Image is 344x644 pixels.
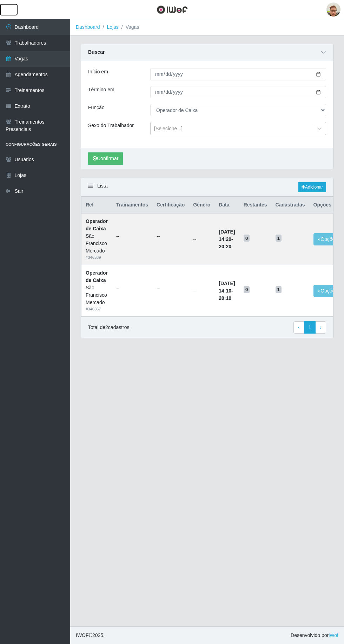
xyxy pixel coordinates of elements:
label: Início em [88,68,108,75]
span: ‹ [298,324,300,330]
label: Sexo do Trabalhador [88,122,134,129]
span: › [320,324,322,330]
time: [DATE] 14:20 [219,229,235,242]
th: Ref [81,197,112,213]
ul: -- [116,284,148,292]
label: Função [88,104,105,111]
nav: breadcrumb [70,19,344,35]
strong: - [219,229,235,249]
span: IWOF [76,632,89,638]
td: -- [189,265,214,317]
time: [DATE] 14:10 [219,281,235,294]
th: Cadastradas [271,197,309,213]
span: 0 [244,235,250,242]
strong: Operador de Caixa [86,270,108,283]
span: 1 [276,286,282,293]
p: Total de 2 cadastros. [88,324,131,331]
li: Vagas [119,24,139,31]
strong: Operador de Caixa [86,218,108,231]
ul: -- [116,233,148,240]
div: [Selecione...] [154,125,183,132]
span: © 2025 . [76,632,105,639]
img: CoreUI Logo [157,5,188,14]
div: Lista [81,178,333,197]
label: Término em [88,86,114,93]
span: 1 [276,235,282,242]
time: 20:10 [219,295,231,301]
a: Next [315,321,326,334]
span: Desenvolvido por [291,632,338,639]
button: Opções [313,233,342,245]
time: 20:20 [219,244,231,249]
td: -- [189,213,214,265]
a: Previous [293,321,304,334]
div: São Francisco Mercado [86,232,108,255]
input: 00/00/0000 [150,68,326,80]
th: Data [214,197,239,213]
strong: Buscar [88,49,105,55]
a: Adicionar [298,182,326,192]
ul: -- [157,233,185,240]
span: 0 [244,286,250,293]
a: Dashboard [76,24,100,30]
div: # 346369 [86,255,108,261]
a: 1 [304,321,316,334]
th: Certificação [152,197,189,213]
th: Trainamentos [112,197,152,213]
ul: -- [157,284,185,292]
th: Restantes [239,197,271,213]
th: Gênero [189,197,214,213]
strong: - [219,281,235,301]
input: 00/00/0000 [150,86,326,98]
a: Lojas [107,24,118,30]
a: iWof [329,632,338,638]
button: Opções [313,285,342,297]
div: # 346367 [86,306,108,312]
button: Confirmar [88,152,123,165]
nav: pagination [293,321,326,334]
div: São Francisco Mercado [86,284,108,306]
